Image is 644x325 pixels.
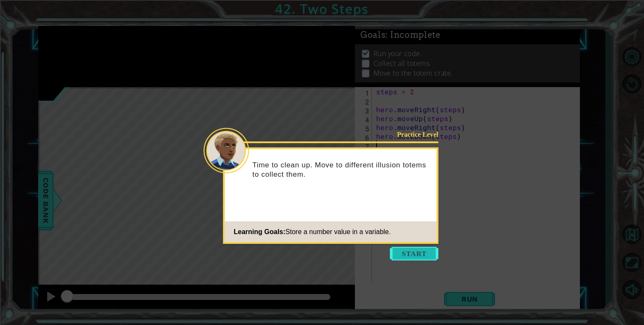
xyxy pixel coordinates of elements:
[234,228,286,235] span: Learning Goals:
[390,247,439,260] button: Start
[3,57,641,65] div: Move To ...
[3,11,641,19] div: Sort New > Old
[3,42,641,49] div: Sign out
[3,34,641,42] div: Options
[285,228,391,235] span: Store a number value in a variable.
[3,19,641,26] div: Move To ...
[385,130,439,139] div: Practice Level
[3,3,641,11] div: Sort A > Z
[3,26,641,34] div: Delete
[3,49,641,57] div: Rename
[253,160,431,179] p: Time to clean up. Move to different illusion totems to collect them.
